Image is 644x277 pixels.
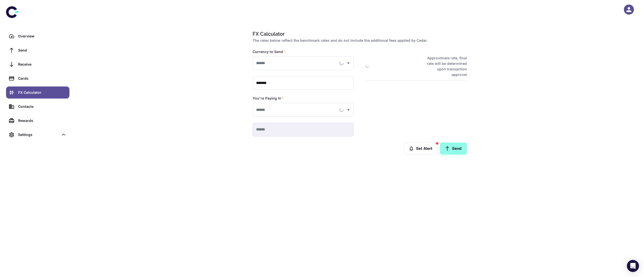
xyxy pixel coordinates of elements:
a: Contacts [6,101,69,113]
button: Open [345,60,352,67]
a: Cards [6,72,69,84]
div: Settings [18,132,59,137]
div: Settings [6,129,69,141]
div: Cards [18,76,66,81]
a: Send [6,44,69,56]
button: Open [345,106,352,113]
div: Contacts [18,104,66,109]
a: Send [440,143,467,155]
div: Overview [18,33,66,39]
a: Overview [6,30,69,42]
label: You're Paying In [253,96,284,101]
div: FX Calculator [18,90,66,95]
button: Set Alert [404,143,438,155]
label: Currency to Send [253,49,286,54]
h1: FX Calculator [253,30,465,38]
div: Send [18,48,66,53]
div: Receive [18,62,66,67]
h6: Approximate rate, final rate will be determined upon transaction approval [421,55,467,77]
a: Rewards [6,115,69,127]
div: Rewards [18,118,66,123]
a: FX Calculator [6,86,69,99]
a: Receive [6,58,69,70]
div: Open Intercom Messenger [627,260,639,272]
